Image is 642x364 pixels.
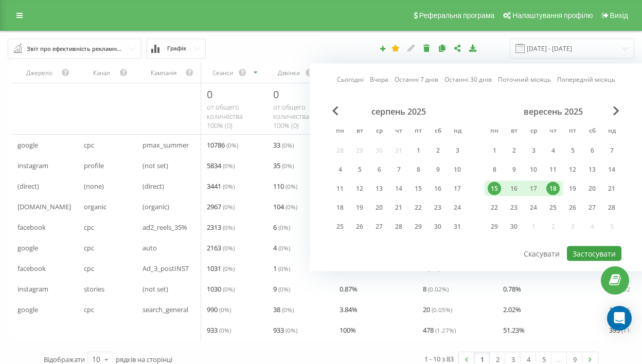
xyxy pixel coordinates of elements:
[543,162,563,177] div: чт 11 вер 2025 р.
[333,163,347,176] div: 4
[408,181,428,196] div: пт 15 серп 2025 р.
[613,106,619,116] span: Next Month
[412,201,425,214] div: 22
[546,144,560,157] div: 4
[448,181,467,196] div: нд 17 серп 2025 р.
[353,201,366,214] div: 19
[557,75,615,84] a: Попередній місяць
[372,182,386,195] div: 13
[17,201,71,213] span: [DOMAIN_NAME]
[412,163,425,176] div: 8
[379,45,386,51] i: Створити звіт
[84,201,106,213] span: organic
[469,44,477,51] i: Завантажити звіт
[604,124,619,139] abbr: неділя
[602,200,621,215] div: нд 28 вер 2025 р.
[84,180,104,192] span: (none)
[450,124,465,139] abbr: неділя
[17,303,38,316] span: google
[504,143,524,158] div: вт 2 вер 2025 р.
[504,162,524,177] div: вт 9 вер 2025 р.
[408,219,428,234] div: пт 29 серп 2025 р.
[273,180,297,192] span: 110
[286,203,297,211] span: ( 0 %)
[451,220,464,233] div: 31
[504,219,524,234] div: вт 30 вер 2025 р.
[605,144,618,157] div: 7
[602,143,621,158] div: нд 7 вер 2025 р.
[142,139,189,151] span: pmax_summer
[278,285,290,293] span: ( 0 %)
[430,124,445,139] abbr: субота
[372,201,386,214] div: 20
[84,139,94,151] span: cpc
[372,220,386,233] div: 27
[602,181,621,196] div: нд 21 вер 2025 р.
[448,162,467,177] div: нд 10 серп 2025 р.
[207,283,235,295] span: 1030
[395,75,438,84] a: Останні 7 днів
[84,242,94,254] span: cpc
[371,124,387,139] abbr: середа
[504,181,524,196] div: вт 16 вер 2025 р.
[488,144,501,157] div: 1
[226,141,238,149] span: ( 0 %)
[207,87,212,101] span: 0
[142,242,157,254] span: auto
[278,244,290,252] span: ( 0 %)
[566,201,579,214] div: 26
[585,182,599,195] div: 20
[372,163,386,176] div: 6
[273,283,290,295] span: 9
[273,221,290,233] span: 6
[369,162,389,177] div: ср 6 серп 2025 р.
[431,163,444,176] div: 9
[278,223,290,231] span: ( 0 %)
[585,201,599,214] div: 27
[428,162,448,177] div: сб 9 серп 2025 р.
[488,182,501,195] div: 15
[448,143,467,158] div: нд 3 серп 2025 р.
[546,182,560,195] div: 18
[507,163,521,176] div: 9
[84,221,94,233] span: cpc
[428,181,448,196] div: сб 16 серп 2025 р.
[524,200,543,215] div: ср 24 вер 2025 р.
[142,303,188,316] span: search_general
[451,163,464,176] div: 10
[585,163,599,176] div: 13
[273,87,279,101] span: 0
[431,144,444,157] div: 2
[392,220,405,233] div: 28
[411,124,426,139] abbr: п’ятниця
[412,220,425,233] div: 29
[389,181,408,196] div: чт 14 серп 2025 р.
[424,354,454,364] div: 1 - 10 з 83
[207,262,235,275] span: 1031
[585,144,599,157] div: 6
[337,75,364,84] a: Сьогодні
[330,181,350,196] div: пн 11 серп 2025 р.
[223,244,235,252] span: ( 0 %)
[487,124,502,139] abbr: понеділок
[524,181,543,196] div: ср 17 вер 2025 р.
[438,44,447,51] i: Копіювати звіт
[17,221,46,233] span: facebook
[524,143,543,158] div: ср 3 вер 2025 р.
[207,242,235,254] span: 2163
[453,44,462,51] i: Поділитися налаштуваннями звіту
[507,220,521,233] div: 30
[423,283,449,295] span: 8
[282,305,294,314] span: ( 0 %)
[223,285,235,293] span: ( 0 %)
[485,143,504,158] div: пн 1 вер 2025 р.
[340,303,358,316] span: 3.84 %
[273,201,297,213] span: 104
[428,200,448,215] div: сб 23 серп 2025 р.
[419,11,495,20] span: Реферальна програма
[428,219,448,234] div: сб 30 серп 2025 р.
[507,182,521,195] div: 16
[565,124,580,139] abbr: п’ятниця
[431,182,444,195] div: 16
[605,163,618,176] div: 14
